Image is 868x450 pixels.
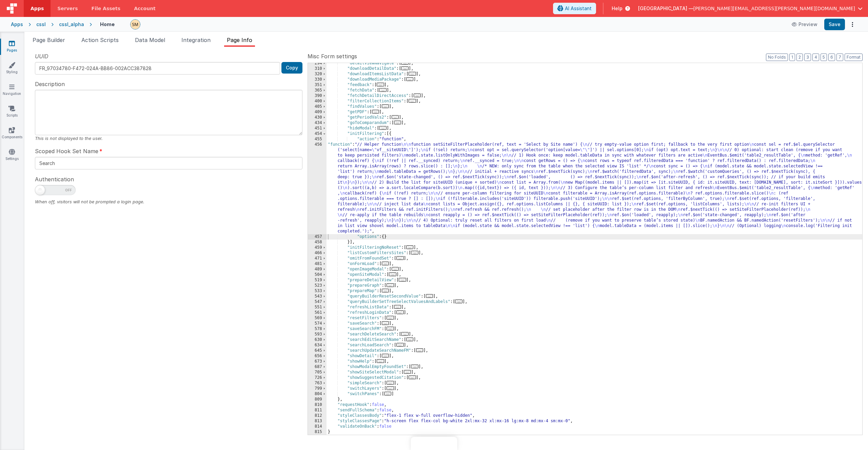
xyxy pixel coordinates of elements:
span: ... [392,267,399,271]
button: [GEOGRAPHIC_DATA] — [PERSON_NAME][EMAIL_ADDRESS][PERSON_NAME][DOMAIN_NAME] [638,5,863,12]
span: ... [416,348,423,352]
button: No Folds [766,54,788,61]
span: ... [382,262,389,265]
div: When off, visitors will not be prompted a login page. [35,199,302,205]
div: 519 [308,278,327,283]
div: 400 [308,99,327,104]
span: Action Scripts [81,37,119,43]
div: 814 [308,424,327,429]
div: cssl [36,21,46,28]
div: 574 [308,321,327,326]
span: ... [411,365,418,368]
div: 351 [308,82,327,88]
div: 569 [308,315,327,321]
span: Scoped Hook Set Name [35,147,98,155]
div: 726 [308,375,327,381]
div: 630 [308,337,327,343]
span: ... [396,256,404,260]
div: 405 [308,104,327,109]
span: Help [612,5,623,12]
span: Description [35,80,65,88]
div: 454 [308,131,327,137]
span: ... [411,251,418,254]
div: cssl_alpha [59,21,84,28]
div: 543 [308,294,327,299]
span: ... [382,104,389,108]
div: 430 [308,115,327,120]
span: ... [409,72,416,76]
div: 705 [308,370,327,375]
span: ... [401,332,409,336]
button: Format [845,54,863,61]
span: ... [409,99,416,103]
span: Data Model [135,37,165,43]
span: ... [387,386,394,390]
span: ... [382,321,389,325]
div: 504 [308,272,327,278]
button: Preview [788,19,822,30]
span: ... [404,370,411,374]
div: 645 [308,348,327,353]
span: ... [406,337,414,341]
span: ... [387,381,394,385]
span: Authentication [35,175,74,183]
div: 687 [308,364,327,370]
div: This is not displayed to the user. [35,135,302,142]
span: ... [426,294,433,298]
span: ... [394,121,401,124]
span: [GEOGRAPHIC_DATA] — [638,5,693,12]
div: 656 [308,353,327,359]
span: ... [379,88,387,92]
span: ... [387,283,394,287]
span: Apps [31,5,44,12]
div: 310 [308,66,327,71]
div: 763 [308,381,327,386]
button: Copy [281,62,302,74]
button: 3 [804,54,811,61]
button: 5 [821,54,827,61]
button: 2 [796,54,803,61]
div: 533 [308,288,327,294]
div: 593 [308,332,327,337]
div: 812 [308,413,327,418]
div: 804 [308,391,327,397]
span: ... [387,327,394,330]
span: ... [382,289,389,292]
div: 799 [308,386,327,391]
div: 455 [308,137,327,142]
div: 365 [308,88,327,93]
button: 4 [812,54,819,61]
button: 6 [828,54,835,61]
div: 320 [308,71,327,77]
div: 466 [308,250,327,256]
div: 409 [308,109,327,115]
div: 815 [308,429,327,435]
button: 1 [789,54,795,61]
span: ... [384,392,392,395]
div: 294 [308,61,327,66]
div: 330 [308,77,327,82]
span: AI Assistant [565,5,592,12]
div: 561 [308,310,327,315]
div: 390 [308,93,327,99]
span: ... [409,375,416,379]
span: ... [372,110,379,114]
span: ... [382,354,389,357]
div: 547 [308,299,327,305]
span: ... [394,305,401,309]
div: 634 [308,343,327,348]
span: Servers [57,5,78,12]
div: 523 [308,283,327,288]
div: 673 [308,359,327,364]
div: 481 [308,261,327,267]
span: ... [414,94,421,97]
div: 456 [308,142,327,234]
div: Apps [11,21,23,28]
button: AI Assistant [553,3,596,14]
span: ... [401,61,409,65]
div: 434 [308,120,327,126]
span: Page Builder [33,37,65,43]
button: Options [848,20,857,29]
div: 451 [308,126,327,131]
span: ... [406,77,414,81]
